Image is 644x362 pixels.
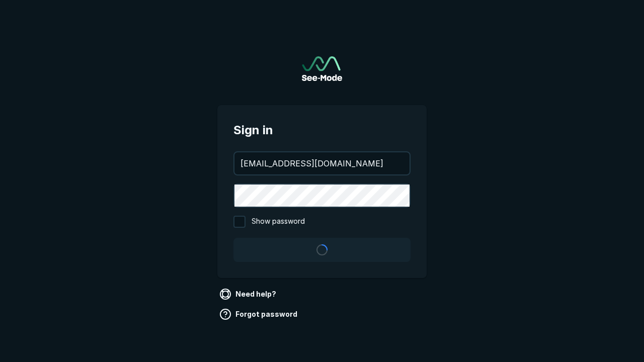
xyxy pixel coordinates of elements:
a: Need help? [217,286,280,302]
span: Show password [252,216,305,228]
img: See-Mode Logo [302,56,342,81]
a: Go to sign in [302,56,342,81]
span: Sign in [233,121,411,139]
input: your@email.com [234,152,410,174]
a: Forgot password [217,306,301,322]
